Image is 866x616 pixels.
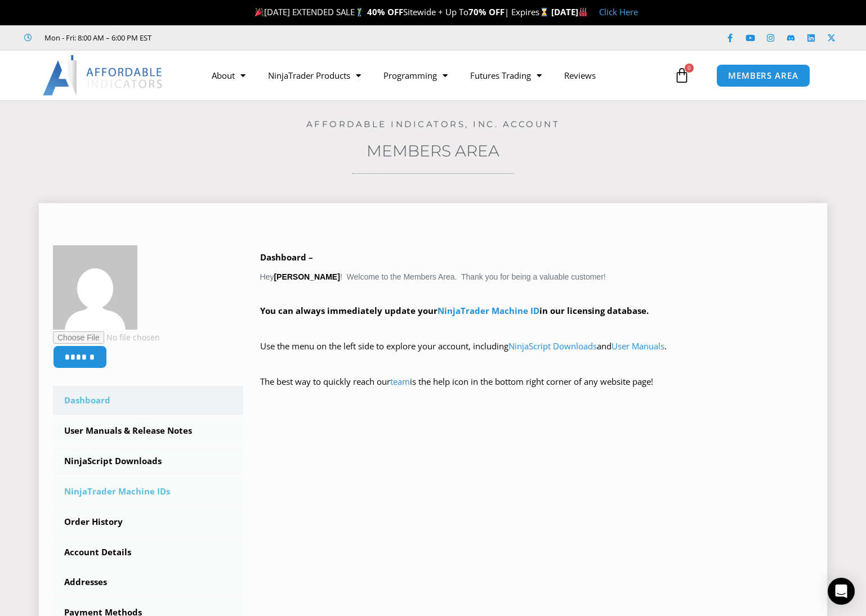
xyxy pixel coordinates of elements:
[260,305,649,316] strong: You can always immediately update your in our licensing database.
[200,62,672,88] nav: Menu
[657,59,707,92] a: 0
[53,245,137,330] img: 2aec291ea43448b9b9e0d33504e60fdd83c991286ce5940ebf3606fe16f32497
[551,6,588,17] strong: [DATE]
[53,538,243,567] a: Account Details
[828,578,855,605] div: Open Intercom Messenger
[257,62,372,88] a: NinjaTrader Products
[53,447,243,476] a: NinjaScript Downloads
[274,272,340,281] strong: [PERSON_NAME]
[200,62,257,88] a: About
[167,32,336,43] iframe: Customer reviews powered by Trustpilot
[390,376,410,387] a: team
[53,568,243,597] a: Addresses
[508,340,597,352] a: NinjaScript Downloads
[53,477,243,506] a: NinjaTrader Machine IDs
[599,6,638,17] a: Click Here
[716,64,810,87] a: MEMBERS AREA
[260,339,814,370] p: Use the menu on the left side to explore your account, including and .
[42,31,151,44] span: Mon - Fri: 8:00 AM – 6:00 PM EST
[579,8,587,16] img: 🏭
[468,6,505,17] strong: 70% OFF
[260,251,313,263] b: Dashboard –
[260,250,814,406] div: Hey ! Welcome to the Members Area. Thank you for being a valuable customer!
[53,386,243,415] a: Dashboard
[611,340,664,352] a: User Manuals
[53,416,243,446] a: User Manuals & Release Notes
[53,507,243,537] a: Order History
[553,62,607,88] a: Reviews
[255,8,264,16] img: 🎉
[367,6,403,17] strong: 40% OFF
[540,8,548,16] img: ⌛
[43,55,164,96] img: LogoAI | Affordable Indicators – NinjaTrader
[372,62,459,88] a: Programming
[459,62,553,88] a: Futures Trading
[728,71,798,80] span: MEMBERS AREA
[685,64,694,73] span: 0
[438,305,539,316] a: NinjaTrader Machine ID
[367,141,499,160] a: Members Area
[355,8,364,16] img: 🏌️‍♂️
[252,6,551,17] span: [DATE] EXTENDED SALE Sitewide + Up To | Expires
[306,119,560,129] a: Affordable Indicators, Inc. Account
[260,374,814,406] p: The best way to quickly reach our is the help icon in the bottom right corner of any website page!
